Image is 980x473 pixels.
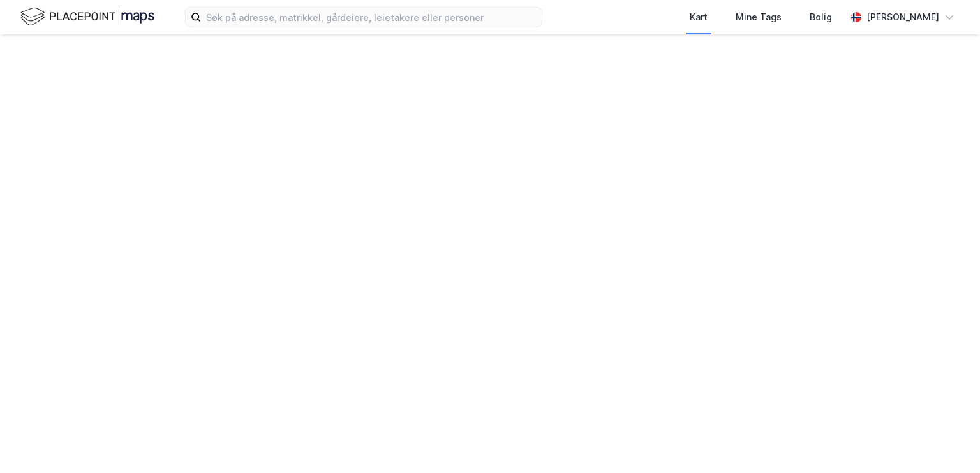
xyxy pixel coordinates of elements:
div: Bolig [810,10,832,25]
iframe: Chat Widget [916,412,980,473]
input: Søk på adresse, matrikkel, gårdeiere, leietakere eller personer [201,8,542,27]
img: logo.f888ab2527a4732fd821a326f86c7f29.svg [20,6,154,28]
div: Mine Tags [736,10,782,25]
div: [PERSON_NAME] [866,10,939,25]
div: Kart [690,10,708,25]
div: Kontrollprogram for chat [916,412,980,473]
